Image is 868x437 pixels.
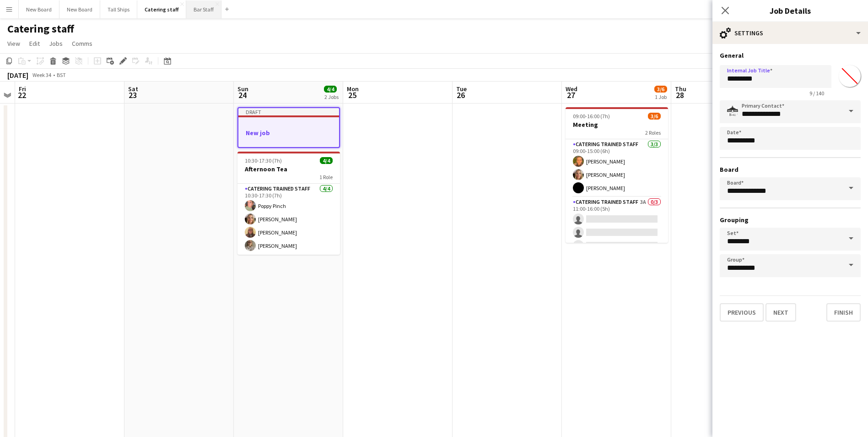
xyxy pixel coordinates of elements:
app-job-card: 09:00-16:00 (7h)3/6Meeting2 RolesCatering trained staff3/309:00-15:00 (6h)[PERSON_NAME][PERSON_NA... [566,107,668,243]
button: New Board [59,0,100,18]
button: Catering staff [137,0,186,18]
a: Comms [68,38,96,49]
span: Tue [456,85,467,93]
button: New Board [19,0,59,18]
span: 4/4 [320,157,333,164]
app-job-card: 10:30-17:30 (7h)4/4Afternoon Tea1 RoleCatering trained staff4/410:30-17:30 (7h)Poppy Pinch[PERSON... [237,152,340,255]
span: 26 [455,90,467,100]
span: Mon [347,85,359,93]
div: 2 Jobs [324,93,339,100]
h3: Afternoon Tea [237,165,340,173]
span: Edit [29,39,40,48]
span: Wed [566,85,577,93]
span: 24 [236,90,248,100]
div: 1 Job [655,93,667,100]
span: 25 [345,90,359,100]
h3: Grouping [720,216,861,224]
span: Fri [19,85,26,93]
h3: Meeting [566,120,668,129]
a: View [4,38,24,49]
span: 4/4 [324,86,337,93]
span: Thu [675,85,686,93]
span: 9 / 140 [802,90,831,97]
span: 3/6 [654,86,667,93]
div: BST [57,71,66,78]
span: Sun [237,85,248,93]
app-card-role: Catering trained staff3A0/311:00-16:00 (5h) [566,197,668,255]
div: Draft [238,108,339,115]
span: Jobs [49,39,63,48]
span: Sat [128,85,138,93]
app-card-role: Catering trained staff4/410:30-17:30 (7h)Poppy Pinch[PERSON_NAME][PERSON_NAME][PERSON_NAME] [237,184,340,255]
app-card-role: Catering trained staff3/309:00-15:00 (6h)[PERSON_NAME][PERSON_NAME][PERSON_NAME] [566,139,668,197]
span: View [7,39,20,48]
span: 10:30-17:30 (7h) [245,157,282,164]
span: Week 34 [30,71,53,78]
app-job-card: DraftNew job [237,107,340,148]
span: 23 [127,90,138,100]
span: 3/6 [648,113,661,120]
a: Edit [26,38,43,49]
button: Tall Ships [100,0,137,18]
button: Finish [826,303,861,322]
div: [DATE] [7,71,28,80]
span: Comms [72,39,92,48]
span: 22 [17,90,26,100]
div: Settings [712,22,868,44]
button: Previous [720,303,764,322]
span: 2 Roles [645,129,661,136]
span: 1 Role [319,174,333,180]
h1: Catering staff [7,22,74,36]
span: 09:00-16:00 (7h) [573,113,610,120]
button: Bar Staff [186,0,221,18]
h3: Job Details [712,5,868,16]
h3: General [720,51,861,60]
span: 28 [674,90,686,100]
span: 27 [564,90,577,100]
a: Jobs [45,38,66,49]
h3: New job [238,129,339,137]
button: Next [766,303,796,322]
h3: Board [720,165,861,174]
